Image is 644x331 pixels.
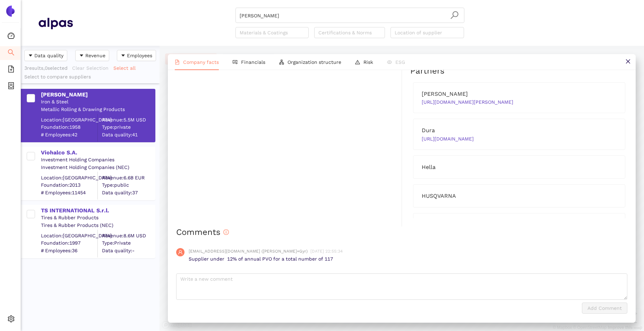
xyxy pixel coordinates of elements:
div: TS INTERNATIONAL S.r.l. [41,207,155,214]
span: ESG [395,59,405,65]
span: Data quality [34,52,63,59]
span: dashboard [8,30,15,44]
img: Homepage [38,15,73,32]
span: apartment [279,60,284,65]
button: close [620,54,636,70]
img: Logo [5,6,16,17]
div: Location: [GEOGRAPHIC_DATA] [41,232,97,239]
div: [PERSON_NAME] [41,91,155,99]
div: Select to compare suppliers [24,74,156,80]
span: container [8,80,15,94]
div: Investment Holding Companies (NEC) [41,164,155,171]
span: Data quality: 37 [102,189,155,196]
span: Company facts [183,59,219,65]
div: Revenue: 8.6M USD [102,232,155,239]
button: Add Comment [582,303,627,314]
span: fund-view [233,60,238,65]
button: Select all [113,62,140,74]
span: warning [355,60,360,65]
span: Financials [241,59,265,65]
span: eye [387,60,392,65]
span: Type: private [102,124,155,131]
span: Employees [127,52,152,59]
span: caret-down [79,53,84,59]
div: [PERSON_NAME] [422,90,617,98]
h2: Partners [410,65,627,77]
span: caret-down [121,53,126,59]
div: Viohalco S.A. [41,149,155,156]
span: 3 results, 0 selected [24,65,68,71]
span: Foundation: 1958 [41,124,97,131]
button: caret-downEmployees [117,50,156,61]
div: Revenue: 5.5M USD [102,116,155,123]
span: Data quality: 41 [102,131,155,138]
div: Tires & Rubber Products (NEC) [41,222,155,229]
span: Type: public [102,182,155,189]
span: Organization structure [287,59,341,65]
h2: Comments [176,227,627,238]
div: HUSQVARNA [422,192,617,200]
span: Data quality: - [102,247,155,254]
span: # Employees: 42 [41,131,97,138]
span: caret-down [28,53,33,59]
div: Tires & Rubber Products [41,214,155,221]
span: Type: Private [102,240,155,247]
div: Location: [GEOGRAPHIC_DATA] [41,174,97,181]
button: caret-downData quality [24,50,67,61]
span: search [450,11,459,19]
span: Revenue [85,52,105,59]
span: file-add [8,63,15,77]
span: user [178,250,183,255]
span: # Employees: 36 [41,247,97,254]
div: Hella [422,163,617,171]
span: close [625,59,631,64]
button: caret-downRevenue [75,50,109,61]
div: Iron & Steel [41,99,155,105]
div: Investment Holding Companies [41,156,155,163]
span: info-circle [223,229,229,235]
div: Location: [GEOGRAPHIC_DATA] [41,116,97,123]
div: Metallic Rolling & Drawing Products [41,106,155,113]
span: Risk [363,59,373,65]
span: [EMAIL_ADDRESS][DOMAIN_NAME] ([PERSON_NAME]+Gyr) [189,248,310,254]
button: Clear Selection [72,62,113,74]
span: [DATE] 22:55:34 [310,248,345,254]
span: Foundation: 1997 [41,240,97,247]
span: Foundation: 2013 [41,182,97,189]
span: setting [8,313,15,327]
div: Revenue: 6.6B EUR [102,174,155,181]
p: Supplier under 12% of annual PVO for a total number of 117 [189,256,627,263]
span: search [8,46,15,60]
span: Select all [113,64,136,72]
div: Dura [422,126,617,135]
span: file-text [175,60,180,65]
span: # Employees: 11454 [41,189,97,196]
